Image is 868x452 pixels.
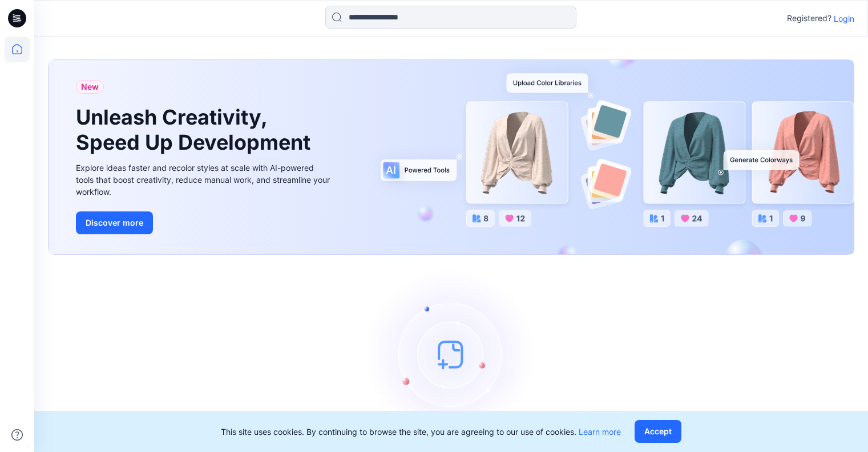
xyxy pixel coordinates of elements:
h1: Unleash Creativity, Speed Up Development [76,105,316,154]
p: This site uses cookies. By continuing to browse the site, you are agreeing to our use of cookies. [221,426,621,438]
img: empty-state-image.svg [366,269,537,440]
button: Discover more [76,211,153,234]
a: Discover more [76,211,333,234]
span: New [81,80,99,94]
p: Login [834,13,854,25]
p: Registered? [787,11,831,25]
a: Learn more [579,427,621,437]
div: Explore ideas faster and recolor styles at scale with AI-powered tools that boost creativity, red... [76,162,333,198]
button: Accept [635,420,681,443]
